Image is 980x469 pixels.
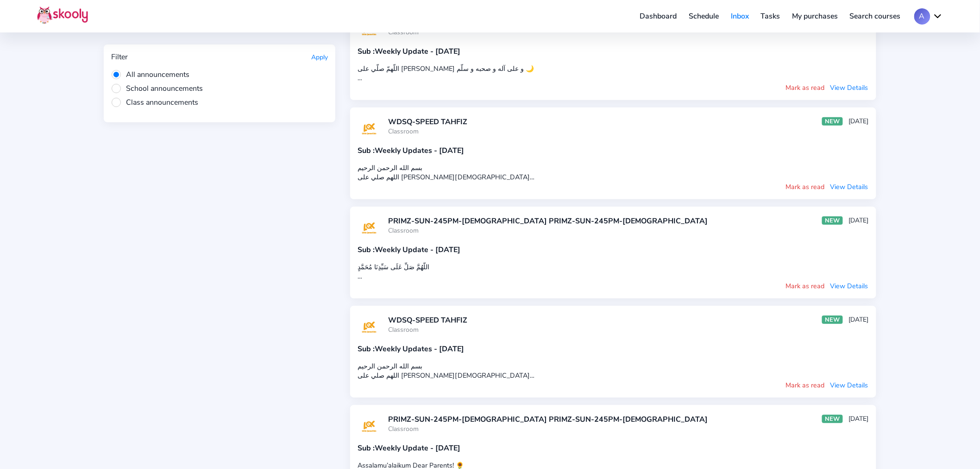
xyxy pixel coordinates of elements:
div: [DATE] [849,315,869,324]
span: Sub : [358,344,375,354]
a: Tasks [755,9,786,24]
button: View Details [830,82,869,93]
img: 202206020728219298424966833748702edCh6KSZj3g9gnNzH.jpeg [358,412,381,441]
div: Classroom [388,226,708,235]
div: Classroom [388,425,708,433]
div: بسم الله الرحمن الرحيم اللهم صلي على [PERSON_NAME][DEMOGRAPHIC_DATA] Assalamualaikum wr br parent... [358,361,869,380]
div: WDSQ-SPEED TAHFIZ [388,117,467,127]
span: Sub : [358,443,375,453]
div: Classroom [388,325,467,334]
button: Mark as read [785,380,825,390]
div: Weekly Updates - [DATE] [358,146,869,156]
div: [DATE] [849,216,869,225]
span: Sub : [358,146,375,156]
div: PRIMZ-SUN-245PM-[DEMOGRAPHIC_DATA] PRIMZ-SUN-245PM-[DEMOGRAPHIC_DATA] [388,414,708,425]
img: 202206020728219298424966833748702edCh6KSZj3g9gnNzH.jpeg [358,313,381,342]
span: School announcements [111,83,203,94]
button: Mark as read [785,182,825,192]
button: View Details [830,182,869,192]
a: Search courses [844,9,907,24]
button: View Details [830,380,869,390]
button: Achevron down outline [914,8,943,25]
span: Sub : [358,245,375,255]
span: All announcements [111,70,189,80]
div: NEW [822,216,843,225]
div: NEW [822,316,843,324]
button: Apply [311,53,328,62]
button: View Details [830,281,869,291]
div: WDSQ-SPEED TAHFIZ [388,315,467,325]
div: Weekly Updates - [DATE] [358,344,869,354]
div: Filter [111,52,128,62]
div: اللّهمّ صلّي على [PERSON_NAME] و على آله و صحبه و سلّم 🌙 بسم الله الرحمن الرحيم [PERSON_NAME] ال... [358,64,869,82]
img: Skooly [37,6,88,24]
a: My purchases [786,9,844,24]
div: NEW [822,415,843,423]
div: بسم الله الرحمن الرحيم اللهم صلي على [PERSON_NAME][DEMOGRAPHIC_DATA] Assalamualaikum wr br parent... [358,163,869,182]
span: Sub : [358,46,375,57]
img: 202206020728219298424966833748702edCh6KSZj3g9gnNzH.jpeg [358,214,381,243]
div: Weekly Update - [DATE] [358,46,869,57]
button: Mark as read [785,281,825,291]
img: 202206020728219298424966833748702edCh6KSZj3g9gnNzH.jpeg [358,115,381,144]
div: [DATE] [849,117,869,126]
a: Inbox [725,9,755,24]
div: [DATE] [849,414,869,423]
a: Dashboard [634,9,683,24]
span: Class announcements [111,97,198,108]
a: Schedule [683,9,725,24]
div: Weekly Update - [DATE] [358,245,869,255]
div: NEW [822,117,843,126]
button: Mark as read [785,82,825,93]
div: Classroom [388,127,467,136]
div: PRIMZ-SUN-245PM-[DEMOGRAPHIC_DATA] PRIMZ-SUN-245PM-[DEMOGRAPHIC_DATA] [388,216,708,226]
div: ‎اللَّهُمَّ صَلِّ عَلَى سَيِّدِنَا مُحَمَّدٍ Assalamualaikum wa Rahmatullahi wa Barakatuhu dear p... [358,262,869,281]
div: Weekly Update - [DATE] [358,443,869,453]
